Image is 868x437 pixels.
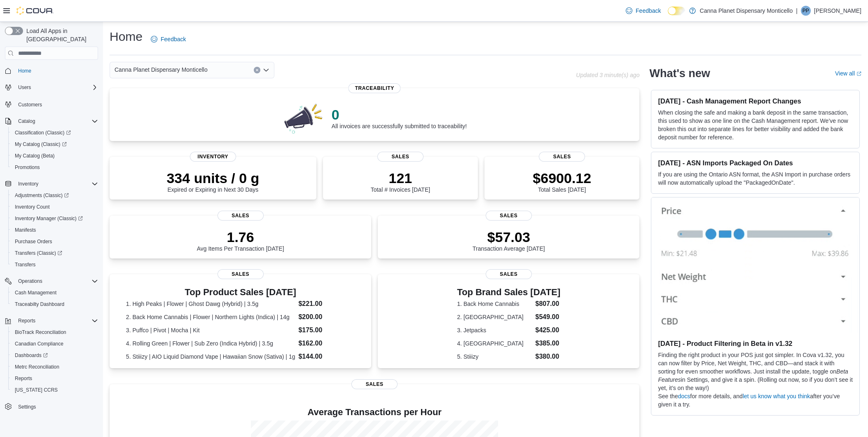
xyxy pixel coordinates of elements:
[8,213,101,224] a: Inventory Manager (Classic)
[15,66,35,76] a: Home
[298,338,355,348] dd: $162.00
[18,404,36,410] span: Settings
[8,361,101,373] button: Metrc Reconciliation
[12,237,98,247] span: Purchase Orders
[18,181,38,187] span: Inventory
[457,287,560,297] h3: Top Brand Sales [DATE]
[486,269,532,279] span: Sales
[161,35,186,43] span: Feedback
[2,82,101,93] button: Users
[536,325,561,335] dd: $425.00
[12,214,86,223] a: Inventory Manager (Classic)
[2,315,101,327] button: Reports
[802,6,809,16] span: PP
[15,99,98,109] span: Customers
[371,170,430,186] p: 121
[658,97,853,105] h3: [DATE] - Cash Management Report Changes
[12,139,98,149] span: My Catalog (Classic)
[536,338,561,348] dd: $385.00
[166,170,259,193] div: Expired or Expiring in Next 30 Days
[536,352,561,362] dd: $380.00
[15,204,50,210] span: Inventory Count
[12,362,98,372] span: Metrc Reconciliation
[15,66,98,76] span: Home
[15,141,67,148] span: My Catalog (Classic)
[8,139,101,150] a: My Catalog (Classic)
[16,7,54,15] img: Cova
[12,299,98,309] span: Traceabilty Dashboard
[15,82,98,92] span: Users
[18,278,42,284] span: Operations
[18,84,31,91] span: Users
[12,151,98,161] span: My Catalog (Beta)
[12,327,70,337] a: BioTrack Reconciliation
[649,67,710,80] h2: What's new
[658,368,848,383] em: Beta Features
[15,387,58,393] span: [US_STATE] CCRS
[678,393,690,399] a: docs
[12,260,39,270] a: Transfers
[15,179,98,189] span: Inventory
[15,250,62,256] span: Transfers (Classic)
[12,202,53,212] a: Inventory Count
[15,402,39,412] a: Settings
[658,159,853,167] h3: [DATE] - ASN Imports Packaged On Dates
[835,70,861,77] a: View allExternal link
[147,31,189,47] a: Feedback
[15,276,46,286] button: Operations
[12,327,98,337] span: BioTrack Reconciliation
[12,225,39,235] a: Manifests
[8,298,101,310] button: Traceabilty Dashboard
[15,316,98,326] span: Reports
[254,67,260,73] button: Clear input
[12,162,43,172] a: Promotions
[197,229,284,245] p: 1.76
[12,214,98,223] span: Inventory Manager (Classic)
[12,350,98,360] span: Dashboards
[15,215,83,222] span: Inventory Manager (Classic)
[658,108,853,141] p: When closing the safe and making a bank deposit in the same transaction, this used to show as one...
[12,288,98,298] span: Cash Management
[18,317,35,324] span: Reports
[8,350,101,361] a: Dashboards
[15,364,59,370] span: Metrc Reconciliation
[8,162,101,173] button: Promotions
[8,127,101,139] a: Classification (Classic)
[116,407,633,417] h4: Average Transactions per Hour
[12,248,66,258] a: Transfers (Classic)
[332,106,467,123] p: 0
[12,225,98,235] span: Manifests
[2,401,101,413] button: Settings
[12,139,70,149] a: My Catalog (Classic)
[15,179,42,189] button: Inventory
[12,190,98,200] span: Adjustments (Classic)
[533,170,591,193] div: Total Sales [DATE]
[622,2,664,19] a: Feedback
[814,6,861,16] p: [PERSON_NAME]
[298,312,355,322] dd: $200.00
[15,402,98,412] span: Settings
[8,338,101,350] button: Canadian Compliance
[15,341,63,347] span: Canadian Compliance
[457,339,532,348] dt: 4. [GEOGRAPHIC_DATA]
[539,152,585,162] span: Sales
[8,236,101,247] button: Purchase Orders
[12,128,98,138] span: Classification (Classic)
[110,28,143,45] h1: Home
[8,190,101,201] a: Adjustments (Classic)
[457,326,532,334] dt: 3. Jetpacks
[5,61,98,434] nav: Complex example
[2,65,101,77] button: Home
[801,6,811,16] div: Parth Patel
[668,7,685,15] input: Dark Mode
[126,313,295,321] dt: 2. Back Home Cannabis | Flower | Northern Lights (Indica) | 14g
[15,116,98,126] span: Catalog
[8,259,101,270] button: Transfers
[15,129,71,136] span: Classification (Classic)
[18,68,31,74] span: Home
[796,6,798,16] p: |
[218,269,264,279] span: Sales
[190,152,236,162] span: Inventory
[15,261,35,268] span: Transfers
[15,289,56,296] span: Cash Management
